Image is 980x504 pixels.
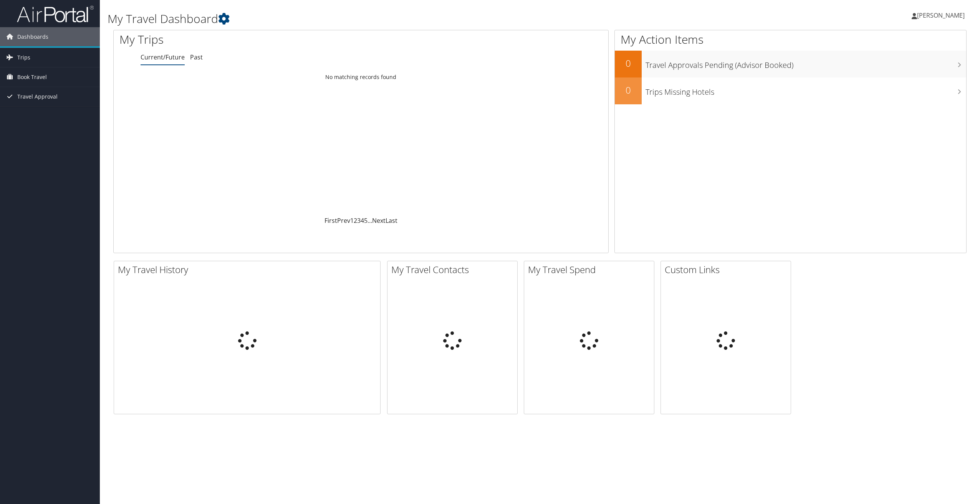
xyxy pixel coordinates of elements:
[615,31,966,48] h1: My Action Items
[367,216,372,225] span: …
[17,87,58,106] span: Travel Approval
[386,216,397,225] a: Last
[337,216,350,225] a: Prev
[615,84,642,97] h2: 0
[646,83,966,97] h3: Trips Missing Hotels
[118,263,380,276] h2: My Travel History
[361,216,364,225] a: 4
[615,57,642,70] h2: 0
[615,51,966,77] a: 0Travel Approvals Pending (Advisor Booked)
[528,263,654,276] h2: My Travel Spend
[108,11,684,27] h1: My Travel Dashboard
[141,53,185,61] a: Current/Future
[190,53,203,61] a: Past
[324,216,337,225] a: First
[17,27,48,46] span: Dashboards
[912,4,972,27] a: [PERSON_NAME]
[17,5,94,23] img: airportal-logo.png
[615,77,966,104] a: 0Trips Missing Hotels
[354,216,357,225] a: 2
[665,263,791,276] h2: Custom Links
[364,216,367,225] a: 5
[372,216,386,225] a: Next
[917,11,965,20] span: [PERSON_NAME]
[646,56,966,71] h3: Travel Approvals Pending (Advisor Booked)
[119,31,396,48] h1: My Trips
[17,68,47,87] span: Book Travel
[350,216,354,225] a: 1
[391,263,517,276] h2: My Travel Contacts
[114,70,608,84] td: No matching records found
[17,48,30,67] span: Trips
[357,216,361,225] a: 3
